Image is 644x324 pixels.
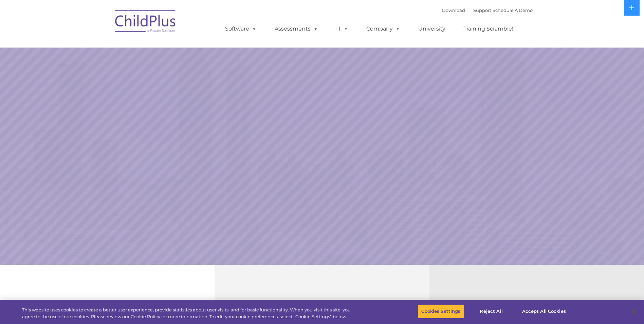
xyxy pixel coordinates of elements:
[442,7,533,13] font: |
[218,22,263,36] a: Software
[518,304,570,319] button: Accept All Cookies
[626,304,641,319] button: Close
[418,304,464,319] button: Cookies Settings
[329,22,355,36] a: IT
[268,22,325,36] a: Assessments
[360,22,407,36] a: Company
[112,5,180,39] img: ChildPlus by Procare Solutions
[438,192,545,221] a: Learn More
[442,7,465,13] a: Download
[457,22,521,36] a: Training Scramble!!
[470,304,513,319] button: Reject All
[493,7,533,13] a: Schedule A Demo
[22,307,354,320] div: This website uses cookies to create a better user experience, provide statistics about user visit...
[473,7,491,13] a: Support
[411,22,452,36] a: University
